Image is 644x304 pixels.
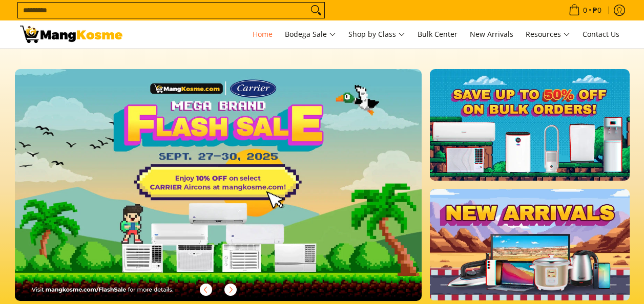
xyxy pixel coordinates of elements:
img: BULK.webp [430,69,629,181]
span: New Arrivals [470,29,513,39]
img: 092325 mk eom flash sale 1510x861 no dti [15,69,422,301]
span: Bodega Sale [285,28,336,41]
span: Contact Us [583,29,619,39]
span: Home [253,29,273,39]
span: Resources [526,28,570,41]
a: Resources [521,20,575,48]
a: Shop by Class [343,20,410,48]
img: NEW_ARRIVAL.webp [430,189,629,300]
a: New Arrivals [465,20,518,48]
nav: Main Menu [133,20,625,48]
a: Bulk Center [412,20,463,48]
span: Bulk Center [418,29,458,39]
span: 0 [581,7,589,14]
span: • [566,5,605,16]
span: ₱0 [591,7,603,14]
button: Previous [195,278,217,301]
button: Search [308,3,324,18]
a: Contact Us [577,20,625,48]
a: Home [247,20,278,48]
span: Shop by Class [348,28,405,41]
img: Mang Kosme: Your Home Appliances Warehouse Sale Partner! [20,26,122,43]
a: Bodega Sale [280,20,341,48]
button: Next [219,278,242,301]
